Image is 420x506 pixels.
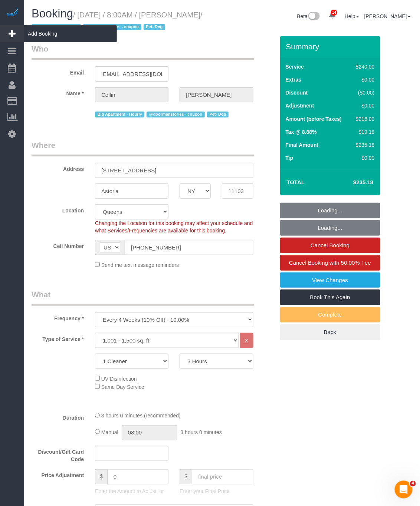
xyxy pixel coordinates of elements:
div: $235.18 [353,141,374,149]
label: Adjustment [286,102,314,109]
span: 3 hours 0 minutes (recommended) [101,413,181,419]
label: Name * [26,87,89,97]
strong: Total [287,179,305,185]
a: [PERSON_NAME] [364,13,411,19]
legend: What [32,289,254,306]
label: Discount/Gift Card Code [26,446,89,463]
label: Location [26,204,89,214]
label: Price Adjustment [26,469,89,479]
span: 3 hours 0 minutes [181,429,222,435]
legend: Where [32,140,254,156]
label: Discount [286,89,308,96]
span: Add Booking [24,25,117,42]
a: Cancel Booking with 50.00% Fee [280,255,380,271]
label: Frequency * [26,312,89,322]
span: Cancel Booking with 50.00% Fee [289,259,371,266]
span: Booking [32,7,73,20]
input: Last Name [180,87,253,102]
iframe: Intercom live chat [395,481,413,499]
label: Address [26,163,89,173]
div: ($0.00) [353,89,374,96]
span: 4 [410,481,416,487]
img: New interface [308,12,320,22]
h4: $235.18 [331,179,373,186]
span: Manual [101,429,118,435]
a: Cancel Booking [280,238,380,253]
label: Type of Service * [26,333,89,343]
span: @doormanstories - coupon [83,24,141,30]
a: 14 [325,7,339,24]
span: Pet- Dog [207,112,229,118]
a: Help [345,13,359,19]
label: Email [26,66,89,76]
span: Big Apartment - Hourly [32,24,81,30]
span: Pet- Dog [144,24,165,30]
a: Book This Again [280,290,380,305]
small: / [DATE] / 8:00AM / [PERSON_NAME] [32,11,203,32]
label: Tax @ 8.88% [286,128,317,136]
a: Back [280,324,380,340]
a: Beta [297,13,320,19]
input: Cell Number [125,240,253,255]
div: $216.00 [353,115,374,123]
span: $ [180,469,192,484]
span: @doormanstories - coupon [147,112,205,118]
a: View Changes [280,272,380,288]
label: Cell Number [26,240,89,250]
span: Big Apartment - Hourly [95,112,144,118]
label: Final Amount [286,141,319,149]
input: City [95,183,168,199]
span: Send me text message reminders [101,262,179,268]
span: $ [95,469,107,484]
span: 14 [331,10,337,16]
input: Email [95,66,168,82]
div: $0.00 [353,154,374,162]
span: / [32,11,203,32]
label: Service [286,63,304,70]
p: Enter the Amount to Adjust, or [95,488,168,495]
span: Changing the Location for this booking may affect your schedule and what Services/Frequencies are... [95,220,253,234]
label: Duration [26,411,89,421]
input: Zip Code [222,183,253,199]
p: Enter your Final Price [180,488,253,495]
span: Same Day Service [101,384,144,390]
h3: Summary [286,42,377,51]
div: $19.18 [353,128,374,136]
div: $0.00 [353,102,374,109]
input: First Name [95,87,168,102]
img: Automaid Logo [4,7,19,18]
label: Tip [286,154,293,162]
label: Amount (before Taxes) [286,115,342,123]
div: $240.00 [353,63,374,70]
span: UV Disinfection [101,376,137,382]
div: $0.00 [353,76,374,83]
input: final price [192,469,253,484]
label: Extras [286,76,302,83]
legend: Who [32,43,254,60]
